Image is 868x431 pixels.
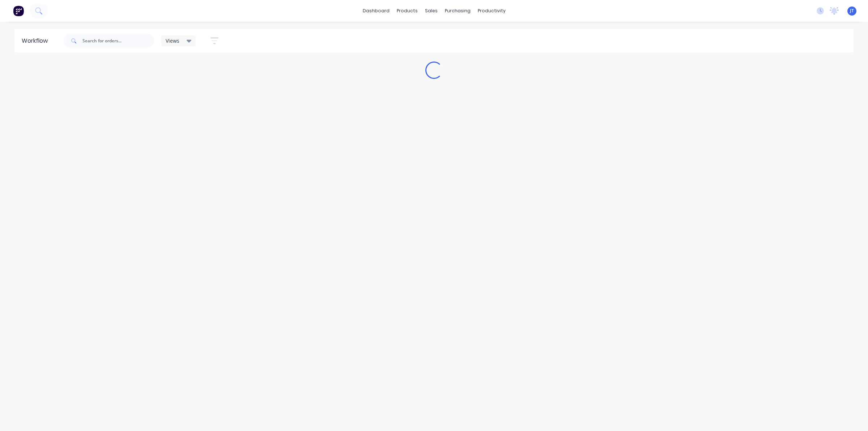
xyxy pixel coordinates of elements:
[359,5,393,16] a: dashboard
[393,5,421,16] div: products
[82,34,154,48] input: Search for orders...
[421,5,441,16] div: sales
[13,5,24,16] img: Factory
[441,5,474,16] div: purchasing
[22,37,51,45] div: Workflow
[850,8,854,14] span: JT
[474,5,509,16] div: productivity
[166,37,179,45] span: Views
